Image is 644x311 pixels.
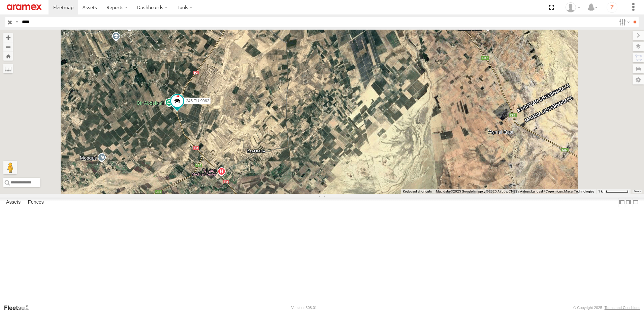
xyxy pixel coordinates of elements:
div: Nejah Benkhalifa [563,2,583,12]
label: Search Filter Options [616,17,631,27]
a: Terms and Conditions [605,306,640,310]
label: Fences [25,198,47,207]
a: Terms (opens in new tab) [634,190,641,193]
img: aramex-logo.svg [7,4,42,10]
button: Map Scale: 1 km per 64 pixels [596,189,631,194]
label: Search Query [14,17,20,27]
label: Assets [3,198,24,207]
label: Dock Summary Table to the Left [618,198,625,207]
label: Dock Summary Table to the Right [625,198,632,207]
button: Zoom in [3,33,13,42]
button: Drag Pegman onto the map to open Street View [3,161,17,174]
div: © Copyright 2025 - [573,306,640,310]
span: 1 km [598,189,606,193]
button: Zoom Home [3,51,13,61]
label: Hide Summary Table [632,198,639,207]
span: Map data ©2025 Google Imagery ©2025 Airbus, CNES / Airbus, Landsat / Copernicus, Maxar Technologies [436,189,594,193]
div: Version: 308.01 [291,306,317,310]
i: ? [607,2,617,13]
label: Measure [3,64,13,73]
a: Visit our Website [4,304,35,311]
button: Keyboard shortcuts [403,189,432,194]
button: Zoom out [3,42,13,51]
label: Map Settings [633,75,644,84]
span: 245 TU 9062 [186,99,209,103]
